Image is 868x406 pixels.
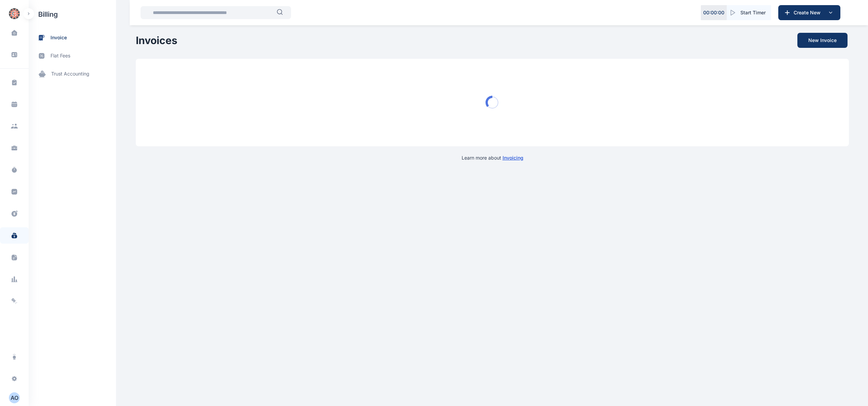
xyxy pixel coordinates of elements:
[703,9,724,16] p: 00 : 00 : 00
[29,47,116,65] a: flat fees
[29,65,116,83] a: trust accounting
[797,33,848,48] button: New Invoice
[791,9,826,16] span: Create New
[9,392,20,403] button: AO
[51,70,89,78] span: trust accounting
[4,392,25,403] button: AO
[740,9,766,16] span: Start Timer
[462,154,523,161] p: Learn more about
[503,155,523,161] a: Invoicing
[50,34,67,41] span: invoice
[727,5,771,20] button: Start Timer
[29,29,116,47] a: invoice
[9,394,20,402] div: A O
[136,34,177,46] h1: Invoices
[50,52,70,59] span: flat fees
[778,5,840,20] button: Create New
